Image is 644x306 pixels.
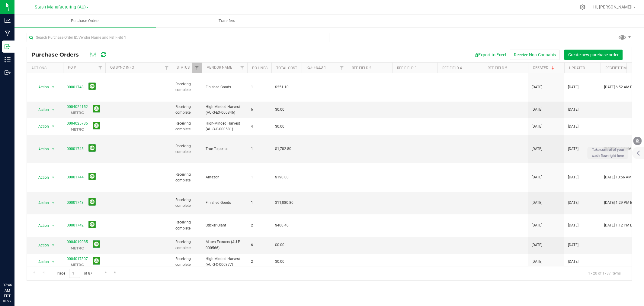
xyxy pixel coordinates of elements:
[5,31,11,37] inline-svg: Manufacturing
[275,223,289,228] span: $400.40
[50,83,57,91] span: select
[50,221,57,230] span: select
[275,259,284,265] span: $0.00
[251,107,268,112] span: 6
[532,124,542,129] span: [DATE]
[275,84,289,90] span: $251.10
[569,66,585,70] a: Updated
[251,259,268,265] span: 2
[275,174,289,180] span: $190.00
[27,33,329,42] input: Search Purchase Order ID, Vendor Name and Ref Field 1
[206,200,244,206] span: Finished Goods
[276,66,297,70] a: Total Cost
[33,221,49,230] span: Action
[352,66,371,70] a: Ref Field 2
[50,258,57,266] span: select
[397,66,417,70] a: Ref Field 3
[306,65,326,70] a: Ref Field 1
[568,124,578,129] span: [DATE]
[52,269,97,278] span: Page of 87
[532,242,542,248] span: [DATE]
[275,200,293,206] span: $11,080.80
[14,15,156,27] a: Purchase Orders
[175,197,198,209] span: Receiving complete
[206,146,244,152] span: True Terpenes
[67,85,84,89] a: 00001748
[175,81,198,93] span: Receiving complete
[206,223,244,228] span: Sticker Giant
[67,200,84,205] a: 00001743
[50,122,57,131] span: select
[175,220,198,231] span: Receiving complete
[177,65,190,70] a: Status
[6,258,24,276] iframe: Resource center
[67,223,84,227] a: 00001742
[568,146,578,152] span: [DATE]
[3,299,12,303] p: 08/27
[568,259,578,265] span: [DATE]
[568,52,619,57] span: Create new purchase order
[68,65,76,70] a: PO #
[175,143,198,155] span: Receiving complete
[532,107,542,112] span: [DATE]
[3,282,12,299] p: 07:46 AM EDT
[568,174,578,180] span: [DATE]
[510,50,560,60] button: Receive Non-Cannabis
[67,110,88,116] p: METRC
[192,63,202,73] a: Filter
[251,174,268,180] span: 1
[206,84,244,90] span: Finished Goods
[67,126,88,132] p: METRC
[275,242,284,248] span: $0.00
[50,241,57,249] span: select
[175,239,198,251] span: Receiving complete
[604,200,637,206] span: [DATE] 1:29 PM EDT
[568,242,578,248] span: [DATE]
[579,4,586,10] div: Manage settings
[488,66,507,70] a: Ref Field 5
[564,50,623,60] button: Create new purchase order
[33,122,49,131] span: Action
[33,106,49,114] span: Action
[33,241,49,249] span: Action
[175,121,198,132] span: Receiving complete
[568,223,578,228] span: [DATE]
[175,256,198,268] span: Receiving complete
[69,269,80,278] input: 1
[50,106,57,114] span: select
[33,173,49,182] span: Action
[31,66,61,70] div: Actions
[568,200,578,206] span: [DATE]
[111,269,120,277] a: Go to the last page
[67,262,88,268] p: METRC
[5,18,11,24] inline-svg: Analytics
[532,146,542,152] span: [DATE]
[210,18,243,24] span: Transfers
[532,223,542,228] span: [DATE]
[67,245,88,251] p: METRC
[275,146,291,152] span: $1,702.80
[568,107,578,112] span: [DATE]
[50,199,57,207] span: select
[583,269,626,278] span: 1 - 20 of 1737 items
[31,51,85,58] span: Purchase Orders
[252,66,268,70] a: PO Lines
[95,63,105,73] a: Filter
[251,200,268,206] span: 1
[5,70,11,76] inline-svg: Outbound
[533,66,555,70] a: Created
[5,44,11,50] inline-svg: Inbound
[532,200,542,206] span: [DATE]
[67,147,84,151] a: 00001745
[275,124,284,129] span: $0.00
[532,259,542,265] span: [DATE]
[50,145,57,153] span: select
[33,199,49,207] span: Action
[337,63,347,73] a: Filter
[206,121,244,132] span: High-Minded Harvest (AU-G-C-000581)
[605,66,641,70] a: Receipt Timestamp
[33,83,49,91] span: Action
[35,5,86,10] span: Stash Manufacturing (AU)
[175,104,198,116] span: Receiving complete
[206,104,244,116] span: High Minded Harvest (AU-G-EX-000346)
